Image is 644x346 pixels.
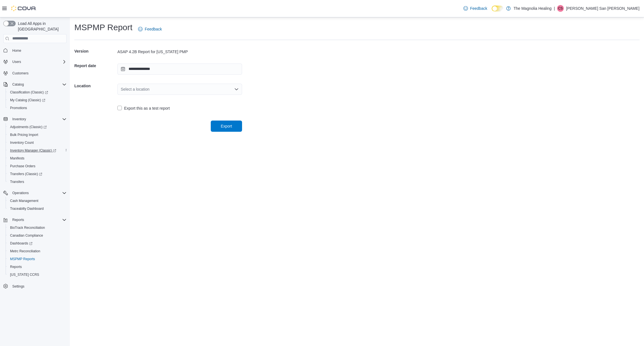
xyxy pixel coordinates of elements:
span: Home [10,47,67,54]
nav: Complex example [3,44,67,305]
span: Operations [10,190,67,196]
span: Adjustments (Classic) [8,124,67,130]
div: Christopher San Felipe [557,5,564,12]
a: My Catalog (Classic) [6,96,69,104]
a: Traceabilty Dashboard [8,205,46,212]
a: Inventory Manager (Classic) [6,147,69,154]
button: Canadian Compliance [6,232,69,239]
span: Transfers [10,180,24,184]
span: Load All Apps in [GEOGRAPHIC_DATA] [16,21,67,32]
span: Catalog [12,82,24,87]
a: Home [10,47,23,54]
a: Transfers (Classic) [6,170,69,178]
a: Manifests [8,155,27,162]
span: Adjustments (Classic) [10,125,47,129]
span: Operations [12,191,29,195]
button: Metrc Reconciliation [6,247,69,255]
button: Open list of options [234,87,239,91]
button: Reports [1,216,69,224]
span: Traceabilty Dashboard [10,206,44,211]
button: Traceabilty Dashboard [6,205,69,213]
span: Cash Management [8,197,67,204]
button: Inventory Count [6,139,69,147]
button: Manifests [6,154,69,162]
span: Washington CCRS [8,271,67,278]
a: Feedback [136,23,164,35]
span: Transfers [8,178,67,185]
a: My Catalog (Classic) [8,97,48,103]
span: Dashboards [8,240,67,247]
button: Promotions [6,104,69,112]
button: Cash Management [6,197,69,205]
span: Inventory Manager (Classic) [10,148,56,153]
span: Inventory Count [10,140,34,145]
a: Reports [8,263,24,270]
p: | [554,5,555,12]
a: Bulk Pricing Import [8,131,41,138]
a: Inventory Count [8,139,36,146]
span: Users [12,60,21,64]
span: Reports [10,216,67,223]
span: Export [221,123,232,129]
span: Inventory [12,117,26,121]
button: Home [1,46,69,55]
span: Feedback [145,26,162,32]
span: Manifests [10,156,24,161]
span: Purchase Orders [10,164,35,168]
button: MSPMP Reports [6,255,69,263]
span: Transfers (Classic) [8,171,67,177]
span: Settings [10,283,67,289]
span: BioTrack Reconciliation [8,224,67,231]
span: Inventory [10,116,67,123]
a: Transfers [8,178,26,185]
button: Users [10,58,23,65]
span: Canadian Compliance [10,233,43,238]
h5: Report date [74,60,116,71]
a: Inventory Manager (Classic) [8,147,58,154]
a: Customers [10,70,31,77]
span: Bulk Pricing Import [8,131,67,138]
span: Transfers (Classic) [10,172,42,176]
span: Home [12,48,21,53]
button: Operations [10,190,31,196]
span: Reports [10,265,22,269]
input: Dark Mode [492,6,503,11]
a: Adjustments (Classic) [8,124,49,130]
input: Accessible screen reader label [121,86,121,93]
span: Dashboards [10,241,32,246]
a: Promotions [8,105,29,111]
span: MSPMP Reports [10,257,35,261]
span: CS [558,5,563,12]
button: Inventory [10,116,28,123]
a: Transfers (Classic) [8,171,44,177]
p: The Magnolia Healing [513,5,551,12]
span: Canadian Compliance [8,232,67,239]
button: BioTrack Reconciliation [6,224,69,232]
button: Customers [1,69,69,77]
span: Metrc Reconciliation [10,249,40,253]
span: Settings [12,284,24,289]
a: BioTrack Reconciliation [8,224,47,231]
span: Feedback [470,6,487,11]
span: Catalog [10,81,67,88]
button: Catalog [10,81,26,88]
span: Classification (Classic) [10,90,48,95]
button: [US_STATE] CCRS [6,271,69,279]
button: Reports [6,263,69,271]
button: Catalog [1,81,69,88]
h5: Version [74,46,116,57]
span: Customers [12,71,29,76]
a: Adjustments (Classic) [6,123,69,131]
span: Promotions [10,106,27,110]
span: Reports [12,218,24,222]
button: Reports [10,216,26,223]
a: [US_STATE] CCRS [8,271,41,278]
input: Press the down key to open a popover containing a calendar. [117,63,242,75]
a: Dashboards [8,240,35,247]
span: [US_STATE] CCRS [10,272,39,277]
h5: Location [74,80,116,91]
a: Dashboards [6,239,69,247]
button: Users [1,58,69,66]
span: Cash Management [10,199,38,203]
a: Canadian Compliance [8,232,45,239]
